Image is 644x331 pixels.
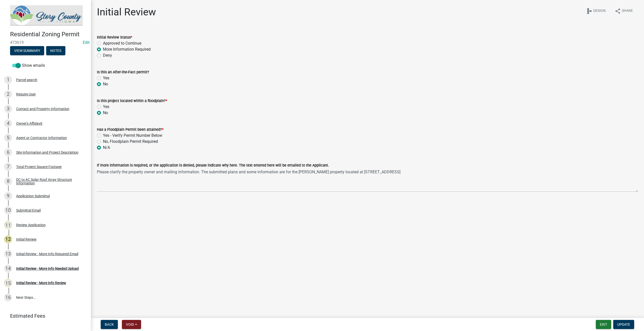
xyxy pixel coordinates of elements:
[16,92,36,96] div: Require User
[593,8,606,14] span: Design
[4,163,12,171] div: 7
[97,71,149,74] label: Is this an After-the-Fact permit?
[16,281,66,285] div: Initial Review - More Info Review
[103,81,108,87] label: No
[4,250,12,258] div: 13
[4,90,12,98] div: 2
[97,6,156,18] h1: Initial Review
[101,320,118,329] button: Back
[122,320,141,329] button: Void
[582,6,610,16] button: schemaDesign
[103,110,108,116] label: No
[4,105,12,113] div: 3
[613,320,634,329] button: Update
[4,279,12,287] div: 15
[16,178,83,185] div: DC to AC Solar Roof Array Structure Information
[4,177,12,185] div: 8
[103,104,109,110] label: Yes
[4,119,12,127] div: 4
[10,46,44,55] button: View Summary
[4,311,83,321] a: Estimated Fees
[596,320,611,329] button: Exit
[10,49,44,53] wm-modal-confirm: Summary
[16,252,78,256] div: Initial Review - More Info Required Email
[103,40,141,46] label: Approved to Continue
[16,165,62,169] div: Total Project Square Footage
[16,136,67,140] div: Agent or Contractor Information
[83,40,90,45] a: Edit
[16,107,69,111] div: Contact and Property Information
[586,8,592,14] i: schema
[103,139,158,145] label: No, Floodplain Permit Required
[16,78,37,82] div: Parcel search
[103,46,151,52] label: More Information Required
[103,75,109,81] label: Yes
[97,128,164,131] label: Has a Floodplain Permit been attained?
[615,8,621,14] i: share
[105,322,114,326] span: Back
[103,133,162,139] label: Yes - Verify Permit Number Below
[617,322,630,326] span: Update
[103,52,112,58] label: Deny
[4,192,12,200] div: 9
[611,6,637,16] button: shareShare
[97,164,329,167] label: If more information is required, or the application is denied, please indicate why here. The text...
[103,145,110,151] label: N/A
[16,122,42,125] div: Owner's Affidavit
[16,238,37,241] div: Initial Review
[4,148,12,156] div: 6
[4,134,12,142] div: 5
[16,151,78,154] div: Site Information and Project Description
[46,49,65,53] wm-modal-confirm: Notes
[4,221,12,229] div: 11
[10,5,83,25] img: Story County, Iowa
[46,46,65,55] button: Notes
[16,194,50,198] div: Application Submittal
[622,8,633,14] span: Share
[4,206,12,214] div: 10
[97,99,167,103] label: Is this project located within a floodplain?
[10,40,81,45] span: 473619
[83,40,90,45] wm-modal-confirm: Edit Application Number
[97,36,132,39] label: Initial Review Status
[16,223,46,227] div: Review Application
[16,267,79,270] div: Initial Review - More Info Needed Upload
[4,235,12,243] div: 12
[4,293,12,302] div: 16
[4,76,12,84] div: 1
[10,31,87,38] h4: Residential Zoning Permit
[12,62,45,69] label: Show emails
[4,264,12,273] div: 14
[126,322,134,326] span: Void
[16,209,41,212] div: Submittal Email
